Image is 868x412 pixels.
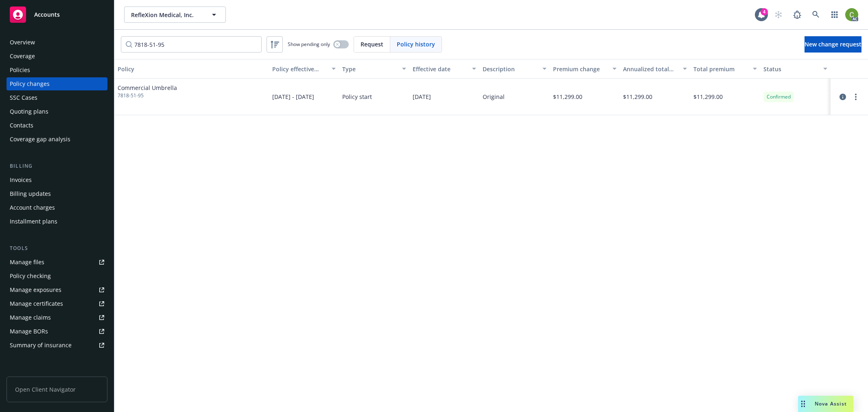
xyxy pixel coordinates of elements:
a: Search [808,7,824,23]
div: Overview [10,36,35,49]
div: Manage certificates [10,297,63,310]
div: Type [342,65,397,73]
span: 7818-51-95 [118,92,177,99]
div: Manage files [10,256,44,269]
a: Manage exposures [7,283,107,296]
div: Policy checking [10,270,51,283]
span: Policy start [342,92,372,101]
div: Coverage [10,50,35,63]
div: Effective date [413,65,468,73]
button: Description [479,59,550,79]
span: [DATE] - [DATE] [272,92,314,101]
a: Billing updates [7,187,107,200]
div: Manage claims [10,311,51,324]
button: Nova Assist [798,396,853,412]
a: Quoting plans [7,105,107,118]
a: Manage files [7,256,107,269]
span: $11,299.00 [693,92,723,101]
input: Filter by keyword... [121,36,262,53]
div: Policy [118,65,266,73]
div: Manage exposures [10,283,61,296]
div: Installment plans [10,215,57,228]
div: Total premium [693,65,748,73]
div: Drag to move [798,396,808,412]
div: 4 [761,8,768,15]
div: Summary of insurance [10,339,72,352]
button: Premium change [550,59,620,79]
div: Account charges [10,201,55,214]
span: Policy history [397,40,435,48]
a: Coverage gap analysis [7,133,107,146]
a: Policy checking [7,270,107,283]
div: Status [763,65,818,73]
a: Account charges [7,201,107,214]
div: Billing [7,162,107,170]
img: photo [845,8,858,21]
a: Report a Bug [789,7,805,23]
span: Show pending only [288,41,330,48]
div: Analytics hub [7,368,107,376]
a: Contacts [7,119,107,132]
div: Description [483,65,538,73]
div: Quoting plans [10,105,48,118]
button: Annualized total premium change [620,59,690,79]
a: Installment plans [7,215,107,228]
span: New change request [805,40,861,48]
span: [DATE] [413,92,431,101]
span: Open Client Navigator [7,377,107,402]
a: Overview [7,36,107,49]
div: Annualized total premium change [623,65,678,73]
button: Type [339,59,409,79]
button: Policy [114,59,269,79]
a: Policies [7,64,107,77]
a: circleInformation [838,92,848,102]
a: Start snowing [770,7,787,23]
button: Total premium [690,59,761,79]
a: New change request [805,36,861,53]
a: Manage BORs [7,325,107,338]
div: Policy effective dates [272,65,327,73]
a: Coverage [7,50,107,63]
a: Invoices [7,173,107,186]
button: Policy effective dates [269,59,339,79]
button: Status [760,59,831,79]
div: Policy changes [10,77,50,90]
a: Manage certificates [7,297,107,310]
span: Confirmed [767,93,791,101]
div: Contacts [10,119,33,132]
span: Request [361,40,383,48]
span: $11,299.00 [623,92,652,101]
span: Accounts [34,11,60,18]
a: Manage claims [7,311,107,324]
a: more [851,92,861,102]
div: Coverage gap analysis [10,133,70,146]
span: Nova Assist [815,400,847,407]
span: RefleXion Medical, Inc. [131,11,201,19]
span: $11,299.00 [553,92,582,101]
a: Policy changes [7,77,107,90]
div: Invoices [10,173,32,186]
a: SSC Cases [7,91,107,104]
button: RefleXion Medical, Inc. [124,7,226,23]
span: Commercial Umbrella [118,83,177,92]
div: Original [483,92,505,101]
div: Policies [10,64,30,77]
div: Manage BORs [10,325,48,338]
a: Summary of insurance [7,339,107,352]
button: Effective date [409,59,480,79]
div: SSC Cases [10,91,37,104]
div: Billing updates [10,187,51,200]
div: Tools [7,244,107,252]
a: Accounts [7,3,107,26]
a: Switch app [826,7,843,23]
div: Premium change [553,65,608,73]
